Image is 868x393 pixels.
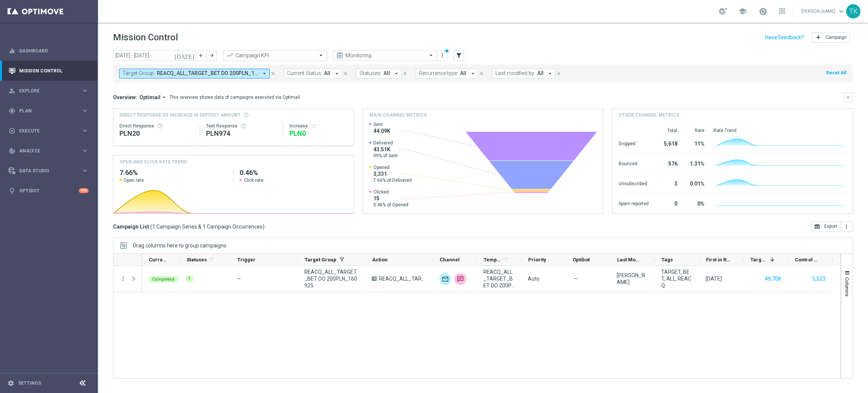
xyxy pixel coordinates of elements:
[18,381,41,385] a: Settings
[8,48,89,54] button: equalizer Dashboard
[811,223,853,229] multiple-options-button: Export to CSV
[209,53,214,58] i: arrow_forward
[8,88,89,94] button: person_search Explore keyboard_arrow_right
[113,32,178,43] h1: Mission Control
[113,50,196,61] input: Select date range
[19,169,81,173] span: Data Studio
[373,202,408,208] span: 0.46% of Opened
[439,273,451,285] img: Optimail
[261,70,268,77] i: arrow_drop_down
[343,71,348,76] i: close
[119,123,194,129] div: Direct Response
[152,277,174,282] span: Completed
[686,157,704,169] div: 1.31%
[528,257,546,263] span: Priority
[617,257,642,263] span: Last Modified By
[81,127,89,134] i: keyboard_arrow_right
[8,168,89,174] button: Data Studio keyboard_arrow_right
[8,68,89,74] button: Mission Control
[237,276,241,282] span: —
[305,257,336,263] span: Target Group
[142,266,833,292] div: Press SPACE to select this row.
[113,223,264,230] h3: Campaign List
[157,70,258,77] span: REACQ_ALL_TARGET_BET DO 200PLN_160925
[287,70,322,77] span: Current Status:
[573,257,590,263] span: Optibot
[373,177,412,183] span: 7.66% of Delivered
[8,148,89,154] div: track_changes Analyze keyboard_arrow_right
[9,181,89,201] div: Optibot
[379,275,426,282] span: REACQ_ALL_TARGET_BET DO 200PLN_160925
[658,127,677,134] div: Total
[8,128,89,134] div: play_circle_outline Execute keyboard_arrow_right
[825,35,847,40] span: Campaign
[384,70,390,77] span: All
[79,188,89,193] div: +10
[152,223,263,230] span: 1 Campaign Series & 1 Campaign Occurrences
[9,41,89,61] div: Dashboard
[206,123,277,129] div: Test Response
[137,94,170,101] button: Optimail arrow_drop_down
[469,70,476,77] i: arrow_drop_down
[342,69,349,78] button: close
[8,108,89,114] button: gps_fixed Plan keyboard_arrow_right
[8,188,89,194] div: lightbulb Optibot +10
[617,272,648,286] div: Tomasz Kowalczyk
[661,269,693,289] span: TARGET, BET, ALL, REACQ
[263,223,264,230] span: )
[304,269,359,289] span: REACQ_ALL_TARGET_BET DO 200PLN_160925
[483,269,515,289] span: REACQ_ALL_TARGET_BET DO 200PLN_160925
[686,197,704,209] div: 0%
[9,147,15,154] i: track_changes
[206,50,217,61] button: arrow_forward
[416,69,478,78] button: Recurrence type: All arrow_drop_down
[372,276,377,281] span: A
[9,127,15,134] i: play_circle_outline
[812,32,850,43] button: add Campaign
[440,257,460,263] span: Channel
[478,69,485,78] button: close
[9,88,81,94] div: Explore
[837,7,845,15] span: keyboard_arrow_down
[501,255,509,264] span: Calculate column
[372,257,388,263] span: Action
[619,137,649,149] div: Dropped
[764,274,782,284] button: 49,708
[658,177,677,189] div: 3
[186,257,207,263] span: Statuses
[237,257,255,263] span: Trigger
[9,61,89,81] div: Mission Control
[208,256,214,263] i: refresh
[9,147,81,154] div: Analyze
[840,221,853,232] button: more_vert
[402,69,408,78] button: close
[556,71,561,76] i: close
[19,41,89,61] a: Dashboard
[686,177,704,189] div: 0.01%
[226,52,234,59] i: trending_up
[9,48,15,54] i: equalizer
[373,164,412,170] span: Opened
[196,50,206,61] button: arrow_back
[9,107,15,114] i: gps_fixed
[122,70,155,77] span: Target Group:
[815,34,821,40] i: add
[324,70,330,77] span: All
[811,274,826,284] button: 5,523
[662,257,673,263] span: Tags
[658,137,677,149] div: 5,618
[619,157,649,169] div: Bounced
[240,168,347,177] h2: 0.46%
[19,89,81,93] span: Explore
[9,167,81,174] div: Data Studio
[119,112,241,118] span: Direct Response VS Increase In Deposit Amount
[479,71,484,76] i: close
[113,94,137,101] h3: Overview:
[454,273,466,285] div: SMS
[460,70,466,77] span: All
